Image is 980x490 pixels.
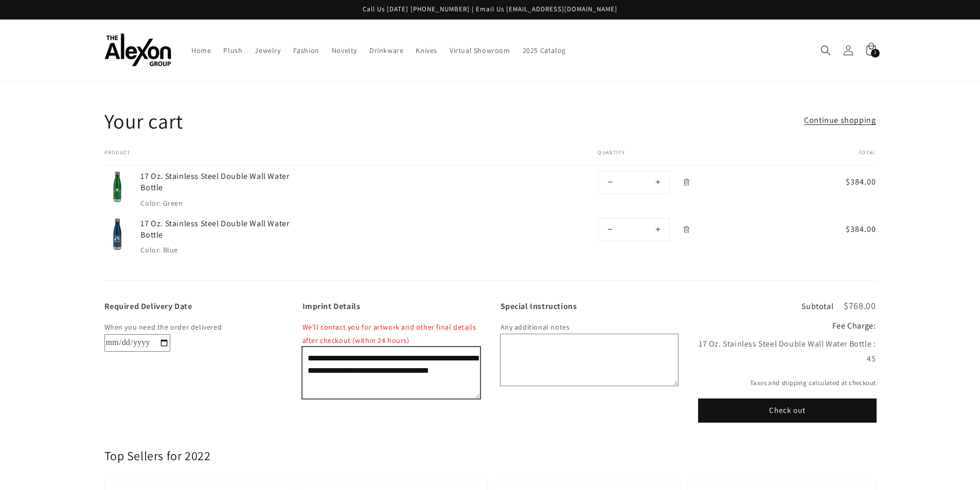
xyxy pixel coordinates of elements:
span: Novelty [332,46,357,55]
a: Novelty [326,40,363,61]
h2: Top Sellers for 2022 [104,448,211,464]
a: Jewelry [248,40,287,61]
a: Fashion [287,40,326,61]
dd: Green [163,198,183,208]
a: 17 Oz. Stainless Steel Double Wall Water Bottle [140,218,295,241]
span: 2 [874,49,877,58]
img: The Alexon Group [104,33,171,67]
th: Quantity [567,150,801,166]
span: Plush [223,46,242,55]
summary: Search [814,39,837,62]
a: 17 Oz. Stainless Steel Double Wall Water Bottle [140,171,295,194]
label: Special Instructions [501,301,678,311]
input: Quantity for 17 Oz. Stainless Steel Double Wall Water Bottle [621,171,646,193]
span: $384.00 [812,176,876,188]
a: Remove 17 Oz. Stainless Steel Double Wall Water Bottle - Green [678,173,696,191]
p: We'll contact you for artwork and other final details after checkout (within 24 hours) [302,321,480,347]
a: Plush [217,40,248,61]
a: Drinkware [363,40,409,61]
a: Knives [409,40,443,61]
span: Fashion [293,46,319,55]
span: Jewelry [255,46,280,55]
dd: Blue [163,245,178,255]
button: Check out [699,399,876,422]
h2: Fee Charge: [699,321,876,332]
dt: Color: [140,245,161,255]
img: 17 Oz. Stainless Steel Double Wall Water Bottle [104,171,131,203]
a: Continue shopping [804,113,876,128]
h3: Subtotal [801,302,833,311]
th: Product [104,150,567,166]
span: Knives [416,46,437,55]
p: When you need the order delivered [104,321,282,334]
input: Quantity for 17 Oz. Stainless Steel Double Wall Water Bottle [621,219,646,241]
span: Home [191,46,211,55]
img: 17 Oz. Stainless Steel Double Wall Water Bottle [104,218,131,250]
span: Drinkware [369,46,403,55]
div: 17 Oz. Stainless Steel Double Wall Water Bottle : 45 [699,337,876,367]
span: $384.00 [812,223,876,235]
h1: Your cart [104,107,183,134]
span: Virtual Showroom [450,46,510,55]
p: $768.00 [844,301,876,311]
small: Taxes and shipping calculated at checkout [699,378,876,388]
th: Total [802,150,876,166]
dt: Color: [140,198,161,208]
a: 2025 Catalog [516,40,572,61]
span: 2025 Catalog [523,46,566,55]
a: Virtual Showroom [443,40,516,61]
label: Required Delivery Date [104,301,282,311]
p: Any additional notes [501,321,678,334]
label: Imprint Details [302,301,480,311]
a: Home [185,40,217,61]
a: Remove 17 Oz. Stainless Steel Double Wall Water Bottle - Blue [678,221,696,239]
